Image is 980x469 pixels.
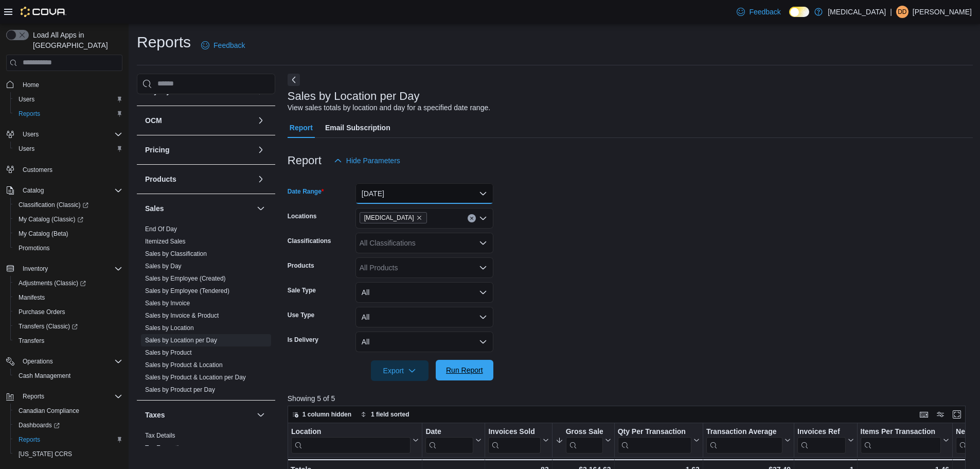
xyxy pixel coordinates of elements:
[706,427,791,453] button: Transaction Average
[19,110,40,118] span: Reports
[918,408,930,421] button: Keyboard shortcuts
[19,184,122,197] span: Catalog
[14,306,69,318] a: Purchase Orders
[425,427,482,453] button: Date
[19,263,122,275] span: Inventory
[145,374,246,381] a: Sales by Product & Location per Day
[145,324,194,332] span: Sales by Location
[19,215,83,223] span: My Catalog (Classic)
[145,299,190,307] span: Sales by Invoice
[14,320,82,333] a: Transfers (Classic)
[145,174,253,184] button: Products
[291,427,411,437] div: Location
[19,372,70,380] span: Cash Management
[288,311,314,319] label: Use Type
[19,322,78,331] span: Transfers (Classic)
[23,186,44,195] span: Catalog
[19,407,79,415] span: Canadian Compliance
[145,349,192,357] span: Sales by Product
[2,354,127,369] button: Operations
[290,117,313,138] span: Report
[10,319,127,334] a: Transfers (Classic)
[19,201,88,209] span: Classification (Classic)
[255,173,267,185] button: Products
[19,390,48,403] button: Reports
[797,427,845,437] div: Invoices Ref
[145,432,175,439] a: Tax Details
[10,305,127,319] button: Purchase Orders
[145,312,219,319] a: Sales by Invoice & Product
[291,427,411,453] div: Location
[14,108,122,120] span: Reports
[255,144,267,156] button: Pricing
[145,203,253,214] button: Sales
[288,408,355,421] button: 1 column hidden
[2,162,127,177] button: Customers
[145,250,207,258] span: Sales by Classification
[14,291,49,304] a: Manifests
[14,335,122,347] span: Transfers
[357,408,414,421] button: 1 field sorted
[145,174,176,184] h3: Products
[436,360,493,380] button: Run Report
[2,262,127,276] button: Inventory
[2,183,127,198] button: Catalog
[19,78,122,91] span: Home
[14,448,76,460] a: [US_STATE] CCRS
[19,279,86,287] span: Adjustments (Classic)
[2,77,127,92] button: Home
[14,93,39,106] a: Users
[19,450,72,458] span: [US_STATE] CCRS
[23,81,39,89] span: Home
[797,427,845,453] div: Invoices Ref
[355,307,493,327] button: All
[797,427,853,453] button: Invoices Ref
[145,225,177,233] a: End Of Day
[145,145,253,155] button: Pricing
[145,237,186,246] span: Itemized Sales
[951,408,963,421] button: Enter fullscreen
[488,427,540,453] div: Invoices Sold
[255,114,267,127] button: OCM
[706,427,782,453] div: Transaction Average
[288,154,322,167] h3: Report
[19,244,50,252] span: Promotions
[14,143,39,155] a: Users
[14,199,122,211] span: Classification (Classic)
[145,225,177,233] span: End Of Day
[565,427,602,453] div: Gross Sales
[29,30,122,50] span: Load All Apps in [GEOGRAPHIC_DATA]
[288,237,331,245] label: Classifications
[19,95,34,103] span: Users
[479,214,487,222] button: Open list of options
[14,143,122,155] span: Users
[425,427,473,437] div: Date
[10,369,127,383] button: Cash Management
[145,386,215,393] a: Sales by Product per Day
[23,357,53,366] span: Operations
[355,282,493,303] button: All
[23,392,44,401] span: Reports
[325,117,390,138] span: Email Subscription
[21,7,66,17] img: Cova
[14,277,122,289] span: Adjustments (Classic)
[10,432,127,447] button: Reports
[145,336,217,344] span: Sales by Location per Day
[10,212,127,227] a: My Catalog (Classic)
[145,300,190,307] a: Sales by Invoice
[145,238,186,245] a: Itemized Sales
[145,262,182,270] span: Sales by Day
[10,404,127,418] button: Canadian Compliance
[145,444,189,451] a: Tax Exemptions
[145,431,175,440] span: Tax Details
[19,163,122,176] span: Customers
[145,263,182,270] a: Sales by Day
[288,74,300,86] button: Next
[145,410,165,420] h3: Taxes
[288,286,316,294] label: Sale Type
[860,427,949,453] button: Items Per Transaction
[789,7,809,17] input: Dark Mode
[10,334,127,348] button: Transfers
